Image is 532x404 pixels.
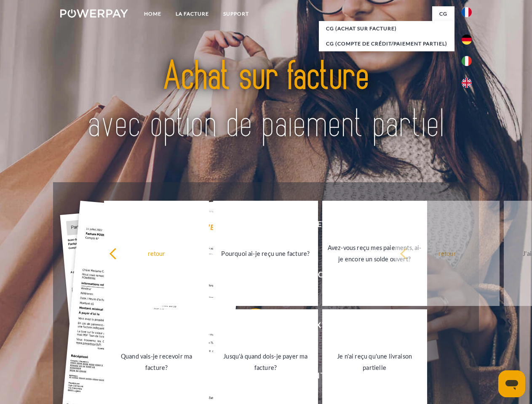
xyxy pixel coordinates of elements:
[462,7,472,17] img: fr
[319,21,454,36] a: CG (achat sur facture)
[60,9,128,18] img: logo-powerpay-white.svg
[498,370,525,397] iframe: Bouton de lancement de la fenêtre de messagerie
[462,35,472,45] img: de
[218,247,313,259] div: Pourquoi ai-je reçu une facture?
[322,201,427,306] a: Avez-vous reçu mes paiements, ai-je encore un solde ouvert?
[400,247,495,259] div: retour
[137,6,168,21] a: Home
[168,6,216,21] a: LA FACTURE
[319,36,454,51] a: CG (Compte de crédit/paiement partiel)
[109,351,204,373] div: Quand vais-je recevoir ma facture?
[218,351,313,373] div: Jusqu'à quand dois-je payer ma facture?
[327,242,422,265] div: Avez-vous reçu mes paiements, ai-je encore un solde ouvert?
[80,40,452,161] img: title-powerpay_fr.svg
[327,351,422,373] div: Je n'ai reçu qu'une livraison partielle
[432,6,454,21] a: CG
[462,78,472,88] img: en
[109,247,204,259] div: retour
[216,6,256,21] a: Support
[462,56,472,66] img: it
